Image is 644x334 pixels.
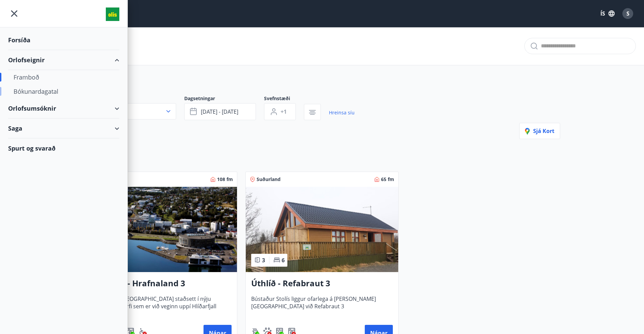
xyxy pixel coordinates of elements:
[90,295,232,317] span: Orlofshús á [GEOGRAPHIC_DATA] staðsett í nýju orlofshúsahverfi sem er við veginn uppí Hlíðarfjall
[85,187,237,272] img: Paella dish
[184,103,256,120] button: [DATE] - [DATE]
[257,176,281,183] span: Suðurland
[525,127,554,135] span: Sjá kort
[8,98,119,118] div: Orlofsumsóknir
[519,123,560,139] button: Sjá kort
[8,138,119,158] div: Spurt og svarað
[184,95,264,103] span: Dagsetningar
[84,103,176,119] button: Allt
[264,103,296,120] button: +1
[246,187,398,272] img: Paella dish
[8,50,119,70] div: Orlofseignir
[8,7,20,20] button: menu
[8,118,119,138] div: Saga
[14,70,114,84] div: Framboð
[282,257,285,264] span: 6
[262,257,265,264] span: 3
[90,277,232,290] h3: Akureyri - Hrafnaland 3
[201,108,238,115] span: [DATE] - [DATE]
[281,108,287,115] span: +1
[8,30,119,50] div: Forsíða
[329,105,355,120] a: Hreinsa síu
[217,176,233,183] span: 108 fm
[106,7,119,21] img: union_logo
[251,295,393,317] span: Bústaður Stolís liggur ofarlega á [PERSON_NAME] [GEOGRAPHIC_DATA] við Refabraut 3
[14,84,114,98] div: Bókunardagatal
[381,176,394,183] span: 65 fm
[620,5,636,22] button: S
[251,277,393,290] h3: Úthlíð - Refabraut 3
[84,95,184,103] span: Svæði
[626,10,629,17] span: S
[264,95,304,103] span: Svefnstæði
[597,7,618,20] button: ÍS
